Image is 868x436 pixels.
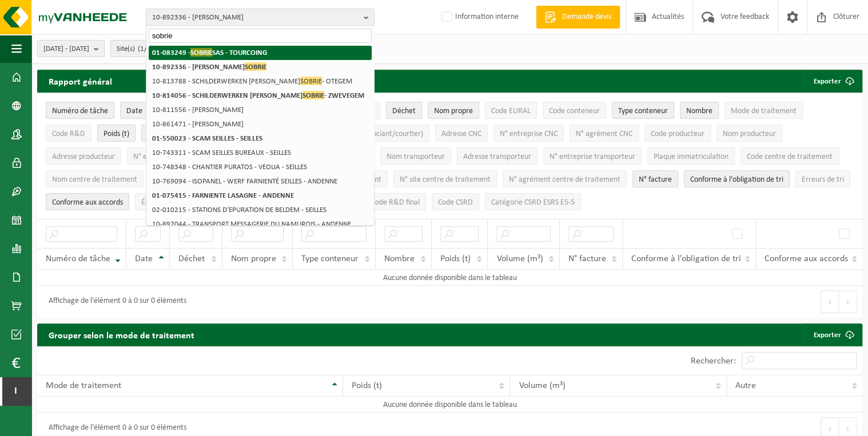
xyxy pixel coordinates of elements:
[440,254,471,263] span: Poids (t)
[37,40,105,57] button: [DATE] - [DATE]
[231,254,276,263] span: Nom propre
[618,107,668,115] span: Type conteneur
[300,77,322,85] span: SOBRIE
[392,107,416,115] span: Déchet
[149,146,372,160] li: 10-743311 - SCAM SEILLES BUREAUX - SEILLES
[190,48,212,57] span: SOBRIE
[731,107,797,115] span: Mode de traitement
[52,175,137,184] span: Nom centre de traitement
[37,397,862,413] td: Aucune donnée disponible dans le tableau
[519,381,565,390] span: Volume (m³)
[43,41,89,58] span: [DATE] - [DATE]
[149,203,372,217] li: 02-010215 - STATIONS D'EPURATION DE BELDEM - SEILLES
[149,60,372,74] li: 10-892336 - [PERSON_NAME]
[149,103,372,117] li: 10-811556 - [PERSON_NAME]
[387,153,445,161] span: Nom transporteur
[103,130,129,138] span: Poids (t)
[549,107,600,115] span: Code conteneur
[135,193,243,210] button: Écart par rapport aux accordsÉcart par rapport aux accords: Activate to sort
[740,147,839,165] button: Code centre de traitementCode centre de traitement: Activate to sort
[120,102,149,119] button: DateDate: Activate to sort
[439,9,519,26] label: Information interne
[384,254,415,263] span: Nombre
[686,107,712,115] span: Nombre
[428,102,479,119] button: Nom propreNom propre: Activate to sort
[97,125,136,142] button: Poids (t)Poids (t): Activate to sort
[302,91,324,99] span: SOBRIE
[747,153,833,161] span: Code centre de traitement
[435,125,488,142] button: Adresse CNCAdresse CNC: Activate to sort
[839,290,857,313] button: Next
[371,198,420,207] span: Code R&D final
[37,270,862,286] td: Aucune donnée disponible dans le tableau
[46,193,129,210] button: Conforme aux accords : Activate to sort
[110,40,169,57] button: Site(s)(1/1)
[46,381,121,390] span: Mode de traitement
[141,198,237,207] span: Écart par rapport aux accords
[126,107,142,115] span: Date
[434,107,473,115] span: Nom propre
[805,70,861,93] button: Exporter
[52,130,85,138] span: Code R&D
[765,254,848,263] span: Conforme aux accords
[723,130,776,138] span: Nom producteur
[632,170,678,187] button: N° factureN° facture: Activate to sort
[463,153,531,161] span: Adresse transporteur
[612,102,674,119] button: Type conteneurType conteneur: Activate to sort
[438,198,473,207] span: Code CSRD
[178,254,205,263] span: Déchet
[491,107,531,115] span: Code EURAL
[133,153,214,161] span: N° entreprise producteur
[135,254,153,263] span: Date
[680,102,719,119] button: NombreNombre: Activate to sort
[631,254,741,263] span: Conforme à l’obligation de tri
[795,170,850,187] button: Erreurs de triErreurs de tri: Activate to sort
[380,147,451,165] button: Nom transporteurNom transporteur: Activate to sort
[152,91,364,99] strong: 10-814056 - SCHILDERWERKEN [PERSON_NAME] - ZWEVEGEM
[509,175,620,184] span: N° agrément centre de traitement
[543,102,606,119] button: Code conteneurCode conteneur: Activate to sort
[570,125,639,142] button: N° agrément CNCN° agrément CNC: Activate to sort
[690,175,783,184] span: Conforme à l’obligation de tri
[821,290,839,313] button: Previous
[11,377,20,406] span: I
[127,147,220,165] button: N° entreprise producteurN° entreprise producteur: Activate to sort
[149,29,372,43] input: Chercher des succursales liées
[559,11,614,23] span: Demande devis
[152,48,267,57] strong: 01-083249 - SAS - TOURCOING
[441,130,481,138] span: Adresse CNC
[37,323,206,346] h2: Grouper selon le mode de traitement
[735,381,756,390] span: Autre
[149,117,372,131] li: 10-861471 - [PERSON_NAME]
[644,125,711,142] button: Code producteurCode producteur: Activate to sort
[149,160,372,174] li: 10-748348 - CHANTIER PURATOS - VEOLIA - SEILLES
[43,291,186,312] div: Affichage de l'élément 0 à 0 sur 0 éléments
[432,193,479,210] button: Code CSRDCode CSRD: Activate to sort
[802,175,844,184] span: Erreurs de tri
[386,102,422,119] button: DéchetDéchet: Activate to sort
[684,170,790,187] button: Conforme à l’obligation de tri : Activate to sort
[496,254,543,263] span: Volume (m³)
[691,357,736,366] label: Rechercher:
[52,107,108,115] span: Numéro de tâche
[491,198,575,207] span: Catégorie CSRD ESRS E5-5
[149,217,372,231] li: 10-897044 - TRANSPORT MESSAGERIE DU NAMUROIS - ANDENNE
[149,174,372,189] li: 10-769094 - ISOPANEL - WERF FARNIENTÉ SEILLES - ANDENNE
[400,175,491,184] span: N° site centre de traitement
[52,153,115,161] span: Adresse producteur
[500,130,558,138] span: N° entreprise CNC
[149,74,372,89] li: 10-813788 - SCHILDERWERKEN [PERSON_NAME] - OTEGEM
[46,125,91,142] button: Code R&DCode R&amp;D: Activate to sort
[301,254,359,263] span: Type conteneur
[37,70,124,93] h2: Rapport général
[352,381,382,390] span: Poids (t)
[576,130,632,138] span: N° agrément CNC
[716,125,782,142] button: Nom producteurNom producteur: Activate to sort
[141,125,193,142] button: Volume (m³)Volume (m³): Activate to sort
[152,9,359,26] span: 10-892336 - [PERSON_NAME]
[245,62,266,71] span: SOBRIE
[152,192,294,199] strong: 01-075415 - FARNIENTE LASAGNE - ANDENNE
[651,130,704,138] span: Code producteur
[654,153,728,161] span: Plaque immatriculation
[639,175,672,184] span: N° facture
